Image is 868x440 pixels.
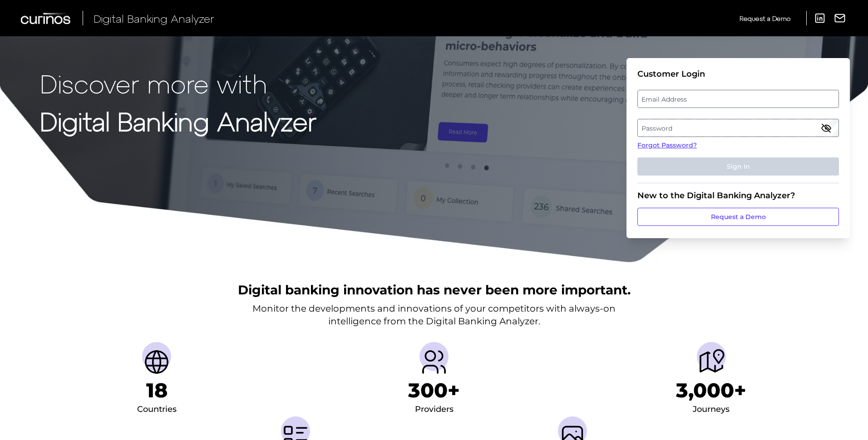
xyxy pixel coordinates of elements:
[637,157,839,176] button: Sign In
[693,402,730,417] div: Journeys
[408,378,460,402] h1: 300+
[637,69,839,79] div: Customer Login
[415,402,454,417] div: Providers
[238,281,631,298] h2: Digital banking innovation has never been more important.
[697,347,726,376] img: Journeys
[740,11,790,26] a: Request a Demo
[40,69,316,98] p: Discover more with
[637,191,839,200] div: New to the Digital Banking Analyzer?
[252,302,616,328] p: Monitor the developments and innovations of your competitors with always-on intelligence from the...
[676,378,746,402] h1: 3,000+
[146,378,168,402] h1: 18
[637,208,839,226] a: Request a Demo
[21,13,72,24] img: Curinos
[137,402,177,417] div: Countries
[142,347,171,376] img: Countries
[419,347,449,376] img: Providers
[740,15,790,22] span: Request a Demo
[638,120,838,136] label: Password
[94,12,214,25] span: Digital Banking Analyzer
[637,141,839,150] a: Forgot Password?
[638,91,838,107] label: Email Address
[40,106,316,136] strong: Digital Banking Analyzer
